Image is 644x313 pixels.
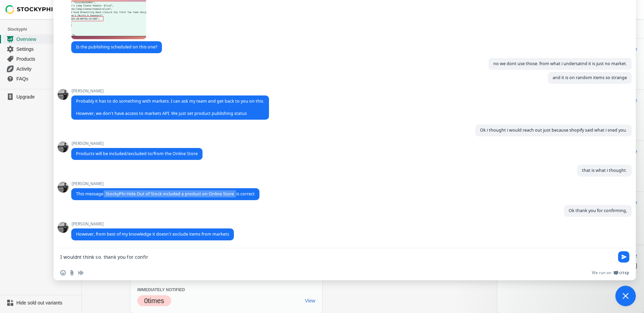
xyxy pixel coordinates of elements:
[76,151,198,156] span: Products will be included/excluded to/from the Online Store
[619,270,629,275] span: Crisp
[71,222,234,226] span: [PERSON_NAME]
[71,181,259,186] span: [PERSON_NAME]
[60,270,66,275] span: Insert an emoji
[618,251,629,263] span: Send
[78,270,84,275] span: Audio message
[76,44,157,50] span: Is the publishing scheduled on this one?
[16,299,77,306] span: Hide sold out variants
[553,75,627,80] span: and it is on random items so strange
[305,298,315,303] span: View
[615,286,636,306] div: Close chat
[16,46,77,53] span: Settings
[76,191,255,197] span: This message is correct
[493,61,627,66] span: no we dont use those. from what i undersatnd it is just no market.
[3,92,79,102] a: Upgrade
[3,74,79,84] a: FAQs
[302,295,318,307] a: View
[137,287,185,292] span: Immediately Notified
[592,270,629,275] a: We run onCrisp
[76,231,229,237] span: However, from best of my knowledge it doesn't exclude items from markets
[582,167,627,173] span: that is what i thought.
[71,141,203,146] span: [PERSON_NAME]
[3,54,79,64] a: Products
[592,270,611,275] span: We run on
[16,36,77,43] span: Overview
[8,26,81,33] span: Stockyphi
[144,297,164,304] span: 0 times
[60,254,614,260] textarea: Compose your message...
[5,5,53,14] img: Stockyphi
[16,65,77,72] span: Activity
[16,75,77,82] span: FAQs
[3,298,79,308] a: Hide sold out variants
[569,208,627,213] span: Ok thank you for confirming,
[3,34,79,44] a: Overview
[76,98,264,116] span: Probably it has to do something with markets. I can ask my team and get back to you on this. Howe...
[71,89,269,93] span: [PERSON_NAME]
[16,56,77,62] span: Products
[480,127,627,133] span: Ok i thought i would reach out just because shopify said what i sned you.
[16,93,77,100] span: Upgrade
[3,44,79,54] a: Settings
[3,64,79,74] a: Activity
[69,270,75,275] span: Send a file
[104,190,236,197] span: StockyPhi Hide Out of Stock included a product on Online Store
